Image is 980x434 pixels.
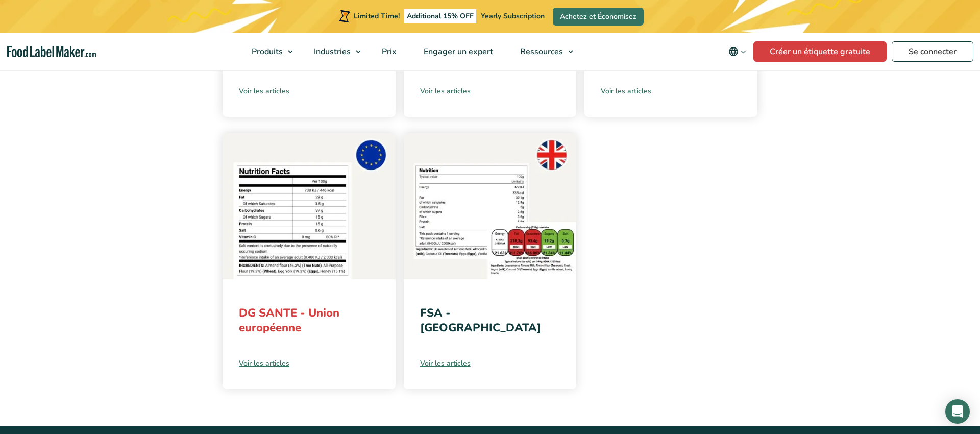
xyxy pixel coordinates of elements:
[354,11,400,21] span: Limited Time!
[945,399,970,424] div: Open Intercom Messenger
[892,41,973,62] a: Se connecter
[238,33,298,70] a: Produits
[420,86,560,97] a: Voir les articles
[481,11,545,21] span: Yearly Subscription
[239,305,339,335] a: DG SANTE - Union européenne
[410,33,504,70] a: Engager un expert
[507,33,578,70] a: Ressources
[239,86,379,97] a: Voir les articles
[420,305,541,335] a: FSA - [GEOGRAPHIC_DATA]
[369,33,408,70] a: Prix
[601,86,741,97] a: Voir les articles
[421,46,494,57] span: Engager un expert
[7,46,96,58] a: Food Label Maker homepage
[311,46,352,57] span: Industries
[420,358,560,369] a: Voir les articles
[249,46,284,57] span: Produits
[379,46,398,57] span: Prix
[517,46,564,57] span: Ressources
[553,8,644,26] a: Achetez et Économisez
[753,41,887,62] a: Créer un étiquette gratuite
[404,9,476,23] span: Additional 15% OFF
[721,41,753,62] button: Change language
[301,33,366,70] a: Industries
[239,358,379,369] a: Voir les articles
